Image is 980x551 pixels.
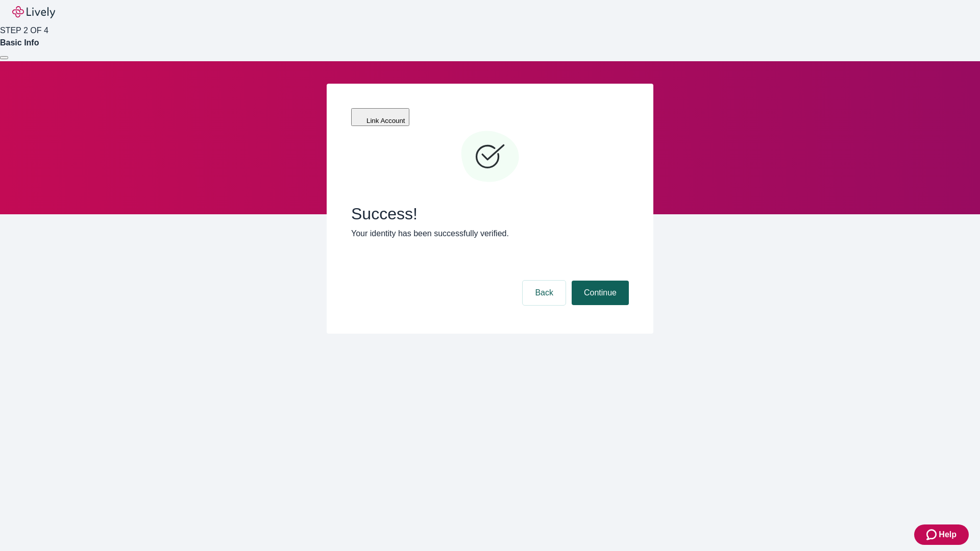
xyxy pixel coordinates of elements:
button: Back [523,281,566,305]
svg: Checkmark icon [459,127,521,188]
button: Continue [572,281,629,305]
span: Help [939,529,957,541]
span: Success! [351,204,629,223]
img: Lively [12,6,55,18]
button: Zendesk support iconHelp [914,524,969,545]
button: Link Account [351,108,409,126]
svg: Zendesk support icon [926,529,939,541]
p: Your identity has been successfully verified. [351,228,629,240]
